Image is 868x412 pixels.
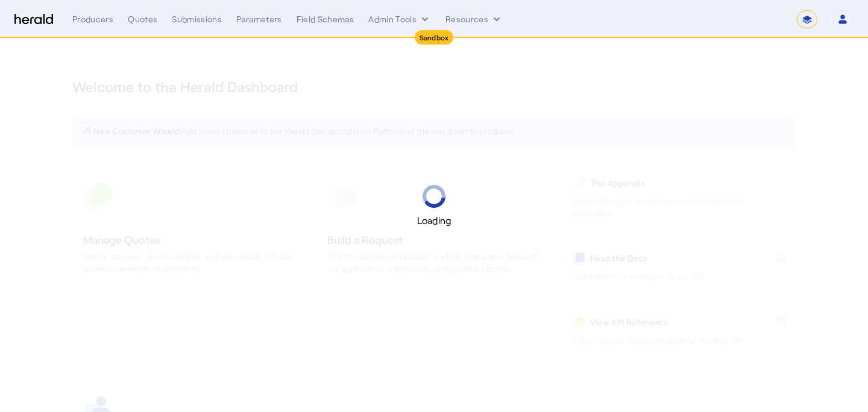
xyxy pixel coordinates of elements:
div: Submissions [172,13,222,25]
div: Sandbox [415,30,454,45]
div: Parameters [236,13,282,25]
button: Resources dropdown menu [445,13,503,25]
div: Field Schemas [297,13,354,25]
button: internal dropdown menu [368,13,431,25]
div: Quotes [128,13,157,25]
div: Producers [72,13,113,25]
img: Herald Logo [14,14,53,25]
